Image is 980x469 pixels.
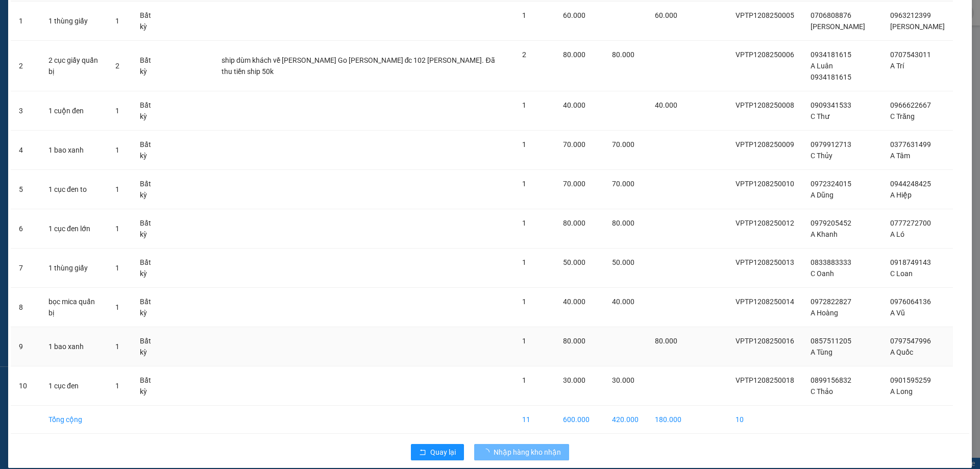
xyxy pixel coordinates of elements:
[115,264,119,272] span: 1
[40,91,107,131] td: 1 cuộn đen
[811,387,833,396] span: C Thảo
[563,51,585,59] span: 80.000
[522,51,526,59] span: 2
[115,146,119,154] span: 1
[522,298,526,306] span: 1
[811,309,838,317] span: A Hoàng
[474,444,569,460] button: Nhập hàng kho nhận
[563,298,585,306] span: 40.000
[612,180,634,188] span: 70.000
[612,140,634,149] span: 70.000
[727,406,802,434] td: 10
[522,376,526,384] span: 1
[612,258,634,266] span: 50.000
[555,406,604,434] td: 600.000
[811,219,851,227] span: 0979205452
[890,180,931,188] span: 0944248425
[811,112,829,120] span: C Thư
[890,348,913,356] span: A Quốc
[115,185,119,193] span: 1
[890,152,910,160] span: A Tâm
[811,269,834,278] span: C Oanh
[411,444,464,460] button: rollbackQuay lại
[40,327,107,366] td: 1 bao xanh
[563,11,585,19] span: 60.000
[494,447,561,458] span: Nhập hàng kho nhận
[11,209,40,249] td: 6
[811,230,838,238] span: A Khanh
[11,288,40,327] td: 8
[811,298,851,306] span: 0972822827
[811,348,832,356] span: A Tùng
[811,11,851,19] span: 0706808876
[736,101,794,109] span: VPTP1208250008
[612,376,634,384] span: 30.000
[655,337,677,345] span: 80.000
[612,51,634,59] span: 80.000
[563,337,585,345] span: 80.000
[811,258,851,266] span: 0833883333
[11,131,40,170] td: 4
[115,17,119,25] span: 1
[430,447,456,458] span: Quay lại
[40,366,107,406] td: 1 cục đen
[115,225,119,233] span: 1
[132,366,167,406] td: Bất kỳ
[890,112,915,120] span: C Trăng
[736,298,794,306] span: VPTP1208250014
[419,449,426,457] span: rollback
[612,219,634,227] span: 80.000
[40,131,107,170] td: 1 bao xanh
[890,258,931,266] span: 0918749143
[132,249,167,288] td: Bất kỳ
[115,107,119,115] span: 1
[222,56,495,76] span: ship dùm khách về [PERSON_NAME] Go [PERSON_NAME] đc 102 [PERSON_NAME]. Đã thu tiền ship 50k
[811,62,851,81] span: A Luân 0934181615
[132,209,167,249] td: Bất kỳ
[811,51,851,59] span: 0934181615
[40,406,107,434] td: Tổng cộng
[11,170,40,209] td: 5
[40,2,107,41] td: 1 thùng giấy
[811,191,834,199] span: A Dũng
[11,327,40,366] td: 9
[890,51,931,59] span: 0707543011
[11,41,40,91] td: 2
[736,219,794,227] span: VPTP1208250012
[647,406,690,434] td: 180.000
[522,337,526,345] span: 1
[40,170,107,209] td: 1 cục đen to
[11,91,40,131] td: 3
[811,101,851,109] span: 0909341533
[514,406,555,434] td: 11
[40,249,107,288] td: 1 thùng giấy
[132,131,167,170] td: Bất kỳ
[890,230,904,238] span: A Ló
[890,387,913,396] span: A Long
[890,22,945,31] span: [PERSON_NAME]
[132,170,167,209] td: Bất kỳ
[563,140,585,149] span: 70.000
[811,376,851,384] span: 0899156832
[811,22,865,31] span: [PERSON_NAME]
[482,449,494,456] span: loading
[40,288,107,327] td: bọc mica quấn bị
[736,51,794,59] span: VPTP1208250006
[890,269,913,278] span: C Loan
[736,180,794,188] span: VPTP1208250010
[563,101,585,109] span: 40.000
[11,2,40,41] td: 1
[522,180,526,188] span: 1
[736,11,794,19] span: VPTP1208250005
[115,303,119,311] span: 1
[811,152,832,160] span: C Thủy
[115,382,119,390] span: 1
[522,11,526,19] span: 1
[811,337,851,345] span: 0857511205
[890,337,931,345] span: 0797547996
[736,337,794,345] span: VPTP1208250016
[11,249,40,288] td: 7
[890,219,931,227] span: 0777272700
[811,140,851,149] span: 0979912713
[522,258,526,266] span: 1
